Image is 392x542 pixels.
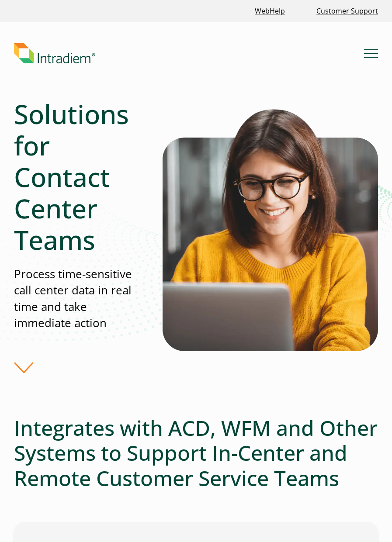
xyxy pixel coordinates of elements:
[14,98,145,255] h1: Solutions for Contact Center Teams
[251,2,288,21] a: Link opens in a new window
[163,99,378,351] img: Woman wearing glasses looking at contact center automation solutions on her laptop
[14,266,145,331] p: Process time-sensitive call center data in real time and take immediate action
[14,43,364,63] a: Link to homepage of Intradiem
[14,43,95,63] img: Intradiem
[364,46,378,60] button: Mobile Navigation Button
[14,415,378,491] h2: Integrates with ACD, WFM and Other Systems to Support In-Center and Remote Customer Service Teams
[313,2,382,21] a: Customer Support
